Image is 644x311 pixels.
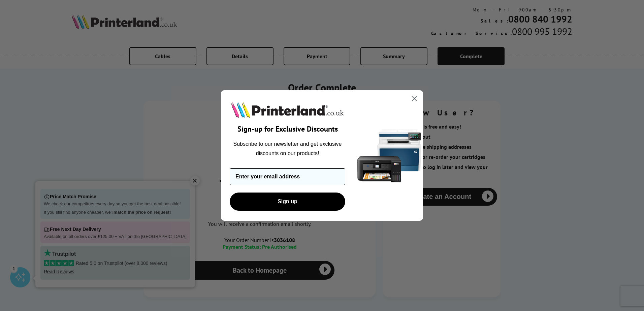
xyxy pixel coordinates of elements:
img: Printerland.co.uk [230,100,345,119]
span: Subscribe to our newsletter and get exclusive discounts on our products! [233,141,342,156]
button: Sign up [230,193,345,211]
span: Sign-up for Exclusive Discounts [237,124,338,134]
img: 5290a21f-4df8-4860-95f4-ea1e8d0e8904.png [356,90,423,221]
input: Enter your email address [230,168,345,185]
button: Close dialog [409,93,420,105]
